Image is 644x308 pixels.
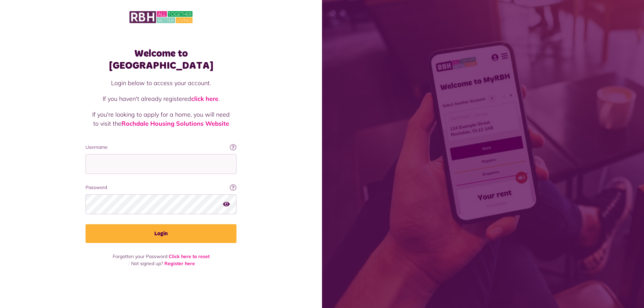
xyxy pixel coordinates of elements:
[121,120,229,127] a: Rochdale Housing Solutions Website
[129,10,193,24] img: MyRBH
[92,94,230,103] p: If you haven't already registered .
[169,253,210,259] a: Click here to reset
[191,95,218,103] a: click here
[86,144,236,151] label: Username
[86,48,236,72] h1: Welcome to [GEOGRAPHIC_DATA]
[86,184,236,191] label: Password
[92,110,230,128] p: If you're looking to apply for a home, you will need to visit the
[113,253,167,259] span: Forgotten your Password
[86,224,236,243] button: Login
[164,260,195,266] a: Register here
[92,78,230,87] p: Login below to access your account.
[131,260,163,266] span: Not signed up?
